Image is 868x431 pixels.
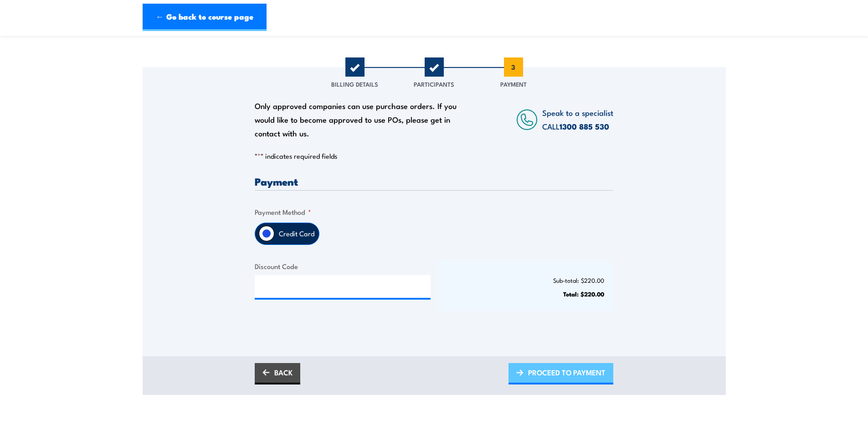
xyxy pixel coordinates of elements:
[255,207,311,217] legend: Payment Method
[542,107,613,132] span: Speak to a specialist CALL
[274,223,319,244] label: Credit Card
[425,57,444,77] span: 2
[447,277,605,284] p: Sub-total: $220.00
[500,79,527,88] span: Payment
[345,57,365,77] span: 1
[414,79,454,88] span: Participants
[255,99,462,140] div: Only approved companies can use purchase orders. If you would like to become approved to use POs,...
[563,289,604,298] strong: Total: $220.00
[143,4,267,31] a: ← Go back to course page
[255,151,613,161] p: " " indicates required fields
[255,176,613,187] h3: Payment
[255,261,431,271] label: Discount Code
[560,120,609,132] a: 1300 885 530
[504,57,523,77] span: 3
[508,363,613,384] a: PROCEED TO PAYMENT
[331,79,378,88] span: Billing Details
[528,360,606,384] span: PROCEED TO PAYMENT
[255,363,300,384] a: BACK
